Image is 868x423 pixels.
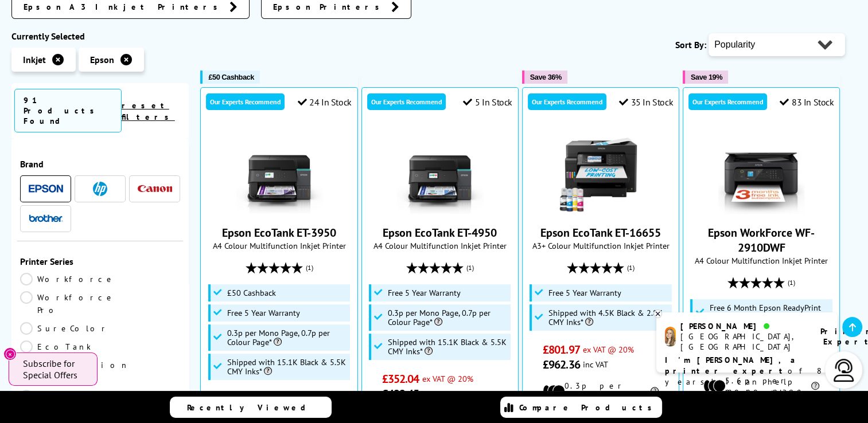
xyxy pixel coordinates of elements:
[367,93,446,110] div: Our Experts Recommend
[208,73,254,81] span: £50 Cashback
[530,73,562,81] span: Save 36%
[422,373,473,384] span: ex VAT @ 20%
[709,303,829,322] span: Free 6 Month Epson ReadyPrint Flex Subscription
[543,357,580,372] span: £962.36
[665,327,676,347] img: amy-livechat.png
[680,321,806,331] div: [PERSON_NAME]
[500,397,662,418] a: Compare Products
[388,288,461,297] span: Free 5 Year Warranty
[273,1,386,13] span: Epson Printers
[298,96,352,108] div: 24 In Stock
[138,182,172,196] a: Canon
[718,128,804,214] img: Epson WorkForce WF-2910DWF
[422,388,447,399] span: inc VAT
[29,185,63,193] img: Epson
[29,182,63,196] a: Epson
[382,371,419,386] span: £352.04
[122,100,175,122] a: reset filters
[20,340,100,353] a: EcoTank
[548,308,668,327] span: Shipped with 4.5K Black & 2.8K CMY Inks*
[20,273,115,285] a: Workforce
[540,225,661,240] a: Epson EcoTank ET-16655
[665,355,829,409] p: of 8 years! I can help you choose the right product
[832,359,855,382] img: user-headset-light.svg
[207,240,351,251] span: A4 Colour Multifunction Inkjet Printer
[388,338,508,356] span: Shipped with 15.1K Black & 5.5K CMY Inks*
[170,397,332,418] a: Recently Viewed
[227,328,347,347] span: 0.3p per Mono Page, 0.7p per Colour Page*
[83,182,118,196] a: HP
[543,381,659,401] li: 0.3p per mono page
[466,257,474,279] span: (1)
[558,128,644,214] img: Epson EcoTank ET-16655
[689,255,834,266] span: A4 Colour Multifunction Inkjet Printer
[93,182,107,196] img: HP
[397,205,483,216] a: Epson EcoTank ET-4950
[227,358,347,376] span: Shipped with 15.1K Black & 5.5K CMY Inks*
[23,54,46,65] span: Inkjet
[90,54,114,65] span: Epson
[20,158,180,170] span: Brand
[236,128,322,214] img: Epson EcoTank ET-3950
[627,257,635,279] span: (1)
[382,386,419,401] span: £422.45
[463,96,512,108] div: 5 In Stock
[236,205,322,216] a: Epson EcoTank ET-3950
[187,402,317,413] span: Recently Viewed
[522,70,567,84] button: Save 36%
[528,93,606,110] div: Our Experts Recommend
[583,359,608,370] span: inc VAT
[23,358,86,381] span: Subscribe for Special Offers
[528,240,673,251] span: A3+ Colour Multifunction Inkjet Printer
[519,402,658,413] span: Compare Products
[138,185,172,193] img: Canon
[665,355,799,376] b: I'm [PERSON_NAME], a printer expert
[558,205,644,216] a: Epson EcoTank ET-16655
[680,331,806,352] div: [GEOGRAPHIC_DATA], [GEOGRAPHIC_DATA]
[383,225,497,240] a: Epson EcoTank ET-4950
[14,89,122,132] span: 91 Products Found
[3,347,17,361] button: Close
[583,344,634,355] span: ex VAT @ 20%
[227,288,276,297] span: £50 Cashback
[397,128,483,214] img: Epson EcoTank ET-4950
[24,1,224,13] span: Epson A3 Inkjet Printers
[548,288,621,297] span: Free 5 Year Warranty
[227,308,300,318] span: Free 5 Year Warranty
[543,342,580,357] span: £801.97
[688,93,767,110] div: Our Experts Recommend
[388,308,508,327] span: 0.3p per Mono Page, 0.7p per Colour Page*
[20,291,115,316] a: Workforce Pro
[619,96,673,108] div: 35 In Stock
[20,256,180,267] span: Printer Series
[788,272,795,293] span: (1)
[11,30,189,42] div: Currently Selected
[200,70,259,84] button: £50 Cashback
[20,390,129,415] a: Expression Home
[306,257,313,279] span: (1)
[708,225,815,255] a: Epson WorkForce WF-2910DWF
[368,240,512,251] span: A4 Colour Multifunction Inkjet Printer
[222,225,336,240] a: Epson EcoTank ET-3950
[683,70,728,84] button: Save 19%
[29,211,63,226] a: Brother
[718,205,804,216] a: Epson WorkForce WF-2910DWF
[29,214,63,222] img: Brother
[675,39,706,50] span: Sort By:
[780,96,834,108] div: 83 In Stock
[691,73,722,81] span: Save 19%
[20,322,110,335] a: SureColor
[206,93,285,110] div: Our Experts Recommend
